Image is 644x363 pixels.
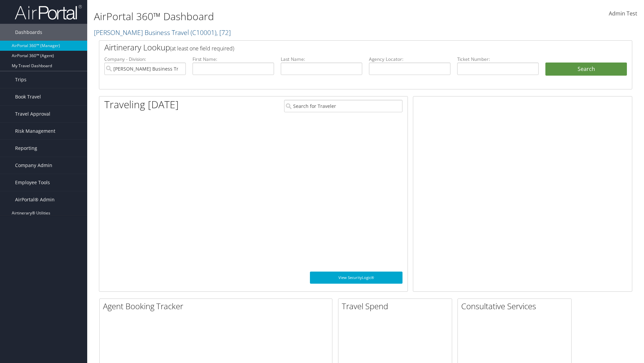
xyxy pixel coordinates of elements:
h1: AirPortal 360™ Dashboard [94,9,456,24]
h1: Traveling [DATE] [104,97,179,112]
label: Ticket Number: [457,56,539,63]
h2: Travel Spend [342,300,452,312]
span: ( C10001 ) [191,28,216,37]
a: Admin Test [609,3,637,24]
label: Last Name: [281,56,362,63]
h2: Airtinerary Lookup [104,42,583,53]
span: Book Travel [15,88,41,105]
label: Agency Locator: [369,56,450,63]
span: Dashboards [15,24,42,41]
input: Search for Traveler [284,100,402,112]
span: Trips [15,71,26,88]
h2: Consultative Services [461,300,571,312]
img: airportal-logo.png [15,4,82,20]
label: First Name: [193,56,274,63]
span: Travel Approval [15,106,50,122]
span: Company Admin [15,157,52,174]
span: (at least one field required) [170,45,234,52]
span: , [ 72 ] [216,28,231,37]
span: AirPortal® Admin [15,191,55,208]
h2: Agent Booking Tracker [103,300,332,312]
label: Company - Division: [104,56,186,63]
span: Employee Tools [15,174,50,191]
a: [PERSON_NAME] Business Travel [94,28,231,37]
a: View SecurityLogic® [310,272,402,284]
span: Admin Test [609,10,637,17]
span: Reporting [15,140,37,157]
button: Search [545,63,627,76]
span: Risk Management [15,123,55,139]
